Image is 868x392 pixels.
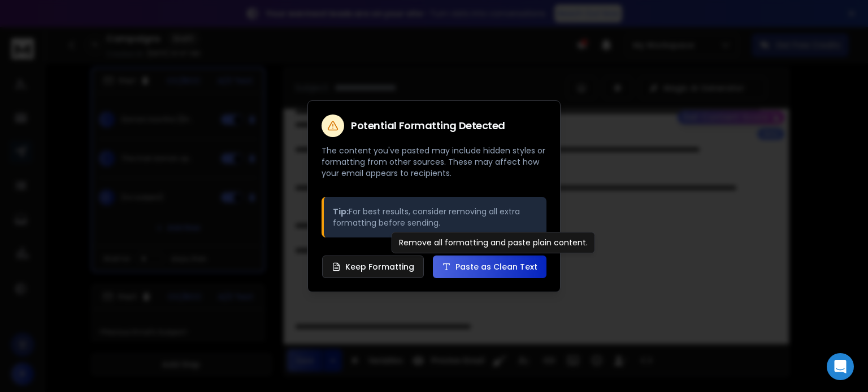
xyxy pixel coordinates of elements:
p: The content you've pasted may include hidden styles or formatting from other sources. These may a... [322,145,546,179]
button: Keep Formatting [322,256,424,278]
strong: Tip: [333,206,349,217]
button: Paste as Clean Text [433,256,546,278]
p: For best results, consider removing all extra formatting before sending. [333,206,537,228]
div: Open Intercom Messenger [827,353,854,380]
div: Remove all formatting and paste plain content. [392,232,595,253]
h2: Potential Formatting Detected [351,121,505,131]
